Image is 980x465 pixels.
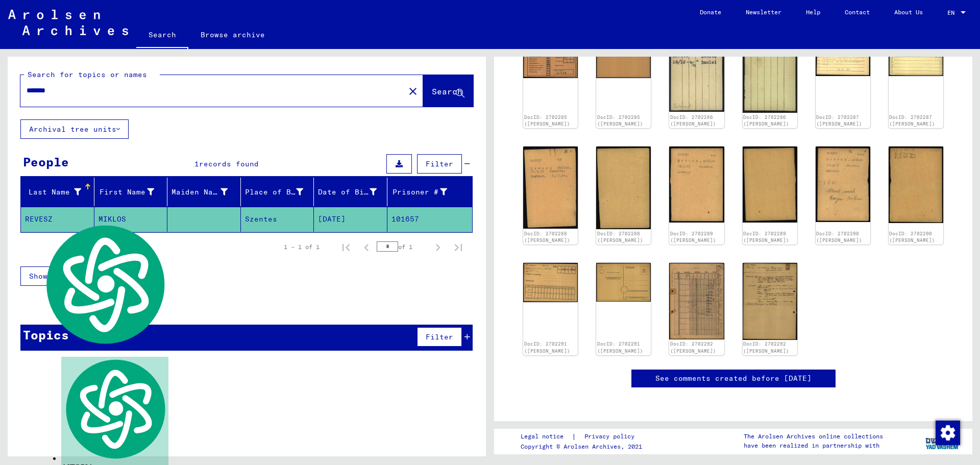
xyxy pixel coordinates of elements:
[923,428,962,454] img: yv_logo.png
[407,85,419,97] mat-icon: close
[171,184,240,200] div: Maiden Name
[816,37,870,76] img: 001.jpg
[94,178,168,206] mat-header-cell: First Name
[743,341,789,354] a: DocID: 2702292 ([PERSON_NAME])
[669,37,724,111] img: 001.jpg
[8,10,128,35] img: Arolsen_neg.svg
[25,187,81,198] div: Last Name
[432,86,462,96] span: Search
[596,263,651,301] img: 002.jpg
[936,421,960,445] img: Change consent
[245,184,316,200] div: Place of Birth
[391,187,448,198] div: Prisoner #
[523,37,578,78] img: 001.jpg
[387,207,473,232] mat-cell: 101657
[188,22,277,47] a: Browse archive
[194,159,199,168] span: 1
[524,114,570,127] a: DocID: 2702285 ([PERSON_NAME])
[25,184,94,200] div: Last Name
[521,442,647,451] p: Copyright © Arolsen Archives, 2021
[596,37,651,78] img: 002.jpg
[167,178,241,206] mat-header-cell: Maiden Name
[743,37,797,113] img: 002.jpg
[314,207,387,232] mat-cell: [DATE]
[241,207,314,232] mat-cell: Szentes
[597,231,643,243] a: DocID: 2702288 ([PERSON_NAME])
[417,154,462,174] button: Filter
[199,159,259,168] span: records found
[655,373,812,384] a: See comments created before [DATE]
[241,178,314,206] mat-header-cell: Place of Birth
[28,70,147,79] mat-label: Search for topics or names
[245,187,304,198] div: Place of Birth
[743,146,797,222] img: 002.jpg
[670,341,716,354] a: DocID: 2702292 ([PERSON_NAME])
[947,9,959,16] span: EN
[23,326,69,344] div: Topics
[524,231,570,243] a: DocID: 2702288 ([PERSON_NAME])
[669,263,724,339] img: 001.jpg
[816,146,870,222] img: 001.jpg
[597,114,643,127] a: DocID: 2702285 ([PERSON_NAME])
[20,119,129,139] button: Archival tree units
[670,231,716,243] a: DocID: 2702289 ([PERSON_NAME])
[743,114,789,127] a: DocID: 2702286 ([PERSON_NAME])
[61,357,168,461] img: logo.svg
[99,187,155,198] div: First Name
[428,237,448,257] button: Next page
[816,114,862,127] a: DocID: 2702287 ([PERSON_NAME])
[136,22,188,49] a: Search
[524,341,570,354] a: DocID: 2702291 ([PERSON_NAME])
[670,114,716,127] a: DocID: 2702286 ([PERSON_NAME])
[743,263,797,340] img: 002.jpg
[889,114,935,127] a: DocID: 2702287 ([PERSON_NAME])
[21,207,94,232] mat-cell: REVESZ
[448,237,469,257] button: Last page
[889,146,943,223] img: 002.jpg
[417,327,462,347] button: Filter
[521,431,572,442] a: Legal notice
[597,341,643,354] a: DocID: 2702291 ([PERSON_NAME])
[596,146,651,229] img: 002.jpg
[889,231,935,243] a: DocID: 2702290 ([PERSON_NAME])
[21,178,94,206] mat-header-cell: Last Name
[403,81,423,101] button: Clear
[94,207,168,232] mat-cell: MIKLOS
[391,184,460,200] div: Prisoner #
[20,266,85,286] button: Show less
[41,222,168,347] img: logo.svg
[318,187,377,198] div: Date of Birth
[743,231,789,243] a: DocID: 2702289 ([PERSON_NAME])
[318,184,389,200] div: Date of Birth
[744,432,883,441] p: The Arolsen Archives online collections
[171,187,228,198] div: Maiden Name
[889,37,943,76] img: 002.jpg
[377,242,428,252] div: of 1
[521,431,647,442] div: |
[284,242,320,252] div: 1 – 1 of 1
[523,263,578,302] img: 001.jpg
[314,178,387,206] mat-header-cell: Date of Birth
[387,178,473,206] mat-header-cell: Prisoner #
[576,431,647,442] a: Privacy policy
[99,184,167,200] div: First Name
[426,159,453,168] span: Filter
[669,146,724,223] img: 001.jpg
[23,153,69,171] div: People
[356,237,377,257] button: Previous page
[816,231,862,243] a: DocID: 2702290 ([PERSON_NAME])
[744,441,883,450] p: have been realized in partnership with
[29,272,70,281] span: Show less
[336,237,356,257] button: First page
[423,75,473,107] button: Search
[426,332,453,341] span: Filter
[523,146,578,229] img: 001.jpg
